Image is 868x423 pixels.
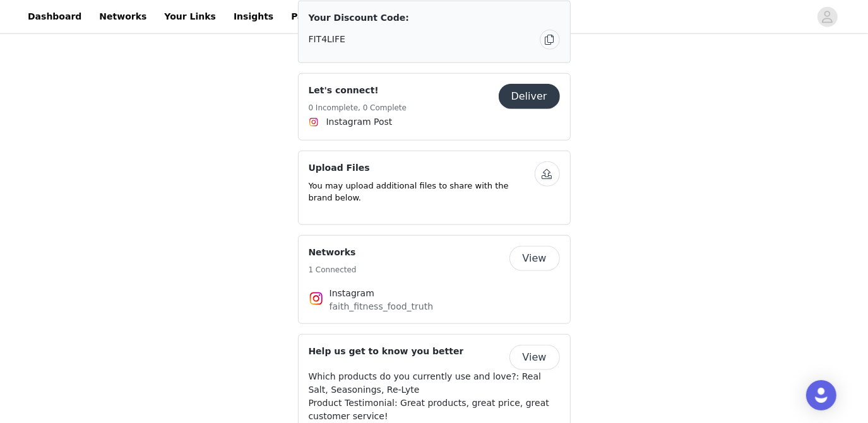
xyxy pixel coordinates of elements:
img: Instagram Icon [309,117,319,127]
div: Open Intercom Messenger [806,380,836,410]
h4: Help us get to know you better [309,345,464,358]
span: Your Discount Code: [309,11,409,25]
span: FIT4LIFE [309,33,345,46]
img: Instagram Icon [309,291,324,306]
h4: Let's connect! [309,84,407,97]
a: Insights [226,3,281,31]
h4: Networks [309,246,357,259]
p: You may upload additional files to share with the brand below. [309,180,535,204]
button: Deliver [499,84,560,109]
h5: 1 Connected [309,264,357,275]
a: Dashboard [20,3,89,31]
h4: Instagram [330,287,539,300]
div: Let's connect! [298,73,571,141]
p: faith_fitness_food_truth [330,300,539,313]
a: Your Links [157,3,223,31]
span: Product Testimonial: Great products, great price, great customer service! [309,398,549,421]
h5: 0 Incomplete, 0 Complete [309,102,407,113]
button: View [509,345,560,370]
div: Networks [298,235,571,324]
div: avatar [821,7,833,27]
a: Payouts [283,3,338,31]
span: Which products do you currently use and love?: Real Salt, Seasonings, Re-Lyte [309,371,542,395]
span: Instagram Post [326,115,393,129]
a: Networks [92,3,154,31]
button: View [509,246,560,271]
h4: Upload Files [309,161,535,175]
